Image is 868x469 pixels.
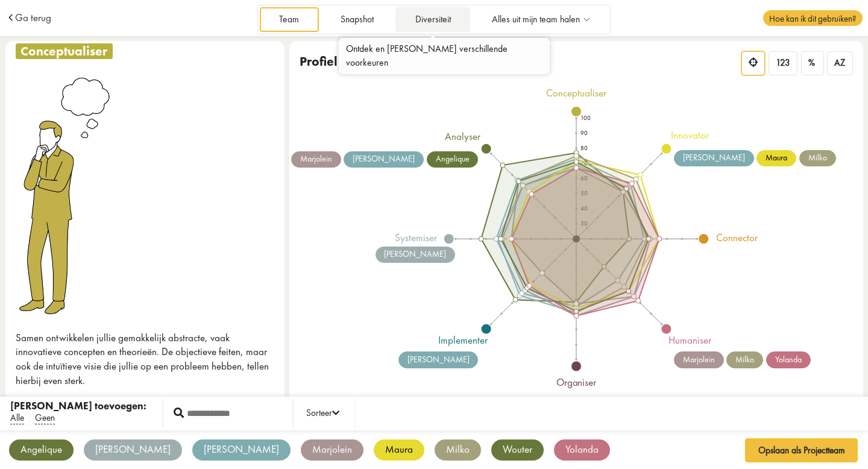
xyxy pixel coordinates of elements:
div: Wouter [491,439,544,461]
div: Maura [374,439,424,461]
tspan: humaniser [668,333,712,347]
tspan: implementer [438,333,488,347]
p: Samen ontwikkelen jullie gemakkelijk abstracte, vaak innovatieve concepten en theorieën. De objec... [16,331,274,388]
div: [PERSON_NAME] toevoegen: [10,399,146,414]
button: Opslaan als Projectteam [745,438,858,462]
span: Profiel [300,53,338,69]
div: Milko [435,439,481,461]
span: conceptualiser [16,43,113,59]
div: [PERSON_NAME] [674,150,754,166]
tspan: innovator [671,128,709,142]
span: AZ [834,57,845,69]
div: Yolanda [766,351,811,368]
tspan: conceptualiser [546,86,607,99]
span: Alles uit mijn team halen [492,14,580,25]
div: Marjolein [291,151,341,168]
div: [PERSON_NAME] [344,151,424,168]
span: Geen [35,412,55,424]
text: 100 [580,114,591,122]
tspan: connector [716,231,758,244]
a: Ga terug [15,13,51,23]
div: Milko [726,351,763,368]
div: Marjolein [301,439,363,461]
div: Marjolein [674,351,724,368]
div: Yolanda [554,439,610,461]
tspan: organiser [556,376,597,389]
tspan: analyser [445,130,481,143]
a: Alles uit mijn team halen [473,7,609,32]
div: Milko [799,150,836,166]
a: Snapshot [321,7,393,32]
div: [PERSON_NAME] [84,439,182,461]
text: 90 [580,129,588,137]
span: % [808,57,815,69]
a: Team [260,7,319,32]
div: Maura [756,150,796,166]
text: 80 [580,144,588,152]
img: conceptualiser.png [16,74,113,315]
div: Angelique [427,151,479,168]
a: Diversiteit [395,7,470,32]
div: Angelique [9,439,74,461]
div: [PERSON_NAME] [376,247,456,263]
div: [PERSON_NAME] [398,351,479,368]
span: 123 [776,57,790,69]
span: Alle [10,412,24,424]
tspan: systemiser [394,231,437,244]
div: [PERSON_NAME] [192,439,291,461]
span: Hoe kan ik dit gebruiken? [763,10,862,26]
div: Sorteer [306,406,339,421]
